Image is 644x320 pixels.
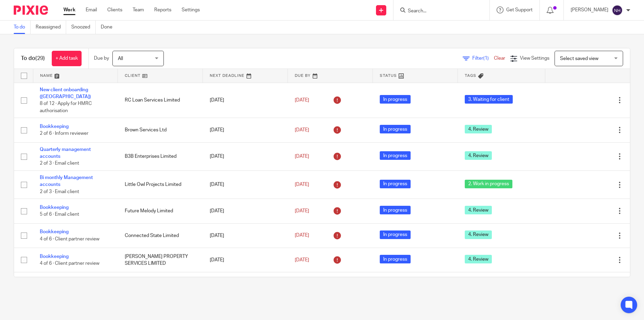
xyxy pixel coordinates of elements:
[203,118,288,142] td: [DATE]
[203,272,288,297] td: [DATE]
[380,206,411,214] span: In progress
[21,55,45,62] h1: To do
[40,237,99,241] span: 4 of 6 · Client partner review
[465,255,492,263] span: 4. Review
[407,8,469,14] input: Search
[86,7,97,13] a: Email
[380,255,411,263] span: In progress
[465,95,513,104] span: 3. Waiting for client
[203,248,288,272] td: [DATE]
[520,56,549,61] span: View Settings
[203,142,288,170] td: [DATE]
[118,56,123,61] span: All
[63,7,75,13] a: Work
[40,101,92,113] span: 8 of 12 · Apply for HMRC authorisation
[483,56,489,61] span: (1)
[94,55,109,62] p: Due by
[295,182,309,187] span: [DATE]
[295,98,309,103] span: [DATE]
[118,248,203,272] td: [PERSON_NAME] PROPERTY SERVICES LIMITED
[506,8,533,12] span: Get Support
[295,258,309,262] span: [DATE]
[380,125,411,133] span: In progress
[101,21,118,34] a: Done
[295,154,309,159] span: [DATE]
[36,21,66,34] a: Reassigned
[118,223,203,248] td: Connected State Limited
[40,229,69,234] a: Bookkeeping
[118,272,203,297] td: Stanford Consultancy Systems Limited
[154,7,171,13] a: Reports
[40,254,69,259] a: Bookkeeping
[380,230,411,239] span: In progress
[203,170,288,199] td: [DATE]
[560,56,598,61] span: Select saved view
[40,131,88,136] span: 2 of 6 · Inform reviewer
[40,87,91,99] a: New client onboarding ([GEOGRAPHIC_DATA])
[40,175,93,187] a: Bi monthly Management accounts
[40,261,99,266] span: 4 of 6 · Client partner review
[465,180,512,188] span: 2. Work in progress
[203,83,288,118] td: [DATE]
[203,223,288,248] td: [DATE]
[118,118,203,142] td: Brown Services Ltd
[118,142,203,170] td: B3B Enterprises Limited
[203,199,288,223] td: [DATE]
[571,7,608,13] p: [PERSON_NAME]
[295,209,309,213] span: [DATE]
[380,95,411,104] span: In progress
[71,21,96,34] a: Snoozed
[465,230,492,239] span: 4. Review
[494,56,505,61] a: Clear
[465,74,476,78] span: Tags
[465,125,492,133] span: 4. Review
[612,5,623,16] img: svg%3E
[133,7,144,13] a: Team
[52,51,82,66] a: + Add task
[182,7,200,13] a: Settings
[40,124,69,129] a: Bookkeeping
[40,205,69,210] a: Bookkeeping
[40,147,91,159] a: Quarterly management accounts
[118,199,203,223] td: Future Melody Limited
[465,151,492,160] span: 4. Review
[380,151,411,160] span: In progress
[295,233,309,238] span: [DATE]
[35,56,45,61] span: (29)
[380,180,411,188] span: In progress
[472,56,494,61] span: Filter
[40,189,79,194] span: 2 of 3 · Email client
[14,5,48,15] img: Pixie
[295,128,309,132] span: [DATE]
[107,7,122,13] a: Clients
[118,170,203,199] td: Little Owl Projects Limited
[40,212,79,217] span: 5 of 6 · Email client
[118,83,203,118] td: RC Loan Services Limited
[40,161,79,166] span: 2 of 3 · Email client
[465,206,492,214] span: 4. Review
[14,21,31,34] a: To do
